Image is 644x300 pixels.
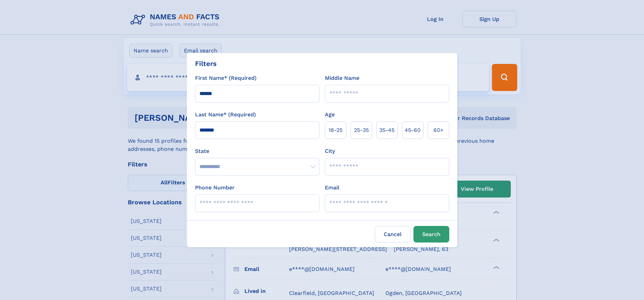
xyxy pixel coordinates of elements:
label: Age [325,111,335,119]
span: 18‑25 [329,126,342,134]
label: City [325,147,335,155]
span: 45‑60 [405,126,421,134]
div: Filters [195,59,217,69]
label: First Name* (Required) [195,74,257,82]
label: Phone Number [195,184,235,192]
span: 25‑35 [354,126,369,134]
span: 60+ [433,126,444,134]
label: Middle Name [325,74,359,82]
span: 35‑45 [379,126,395,134]
button: Search [413,226,449,243]
label: Last Name* (Required) [195,111,256,119]
label: Email [325,184,339,192]
label: Cancel [375,226,411,243]
label: State [195,147,319,155]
